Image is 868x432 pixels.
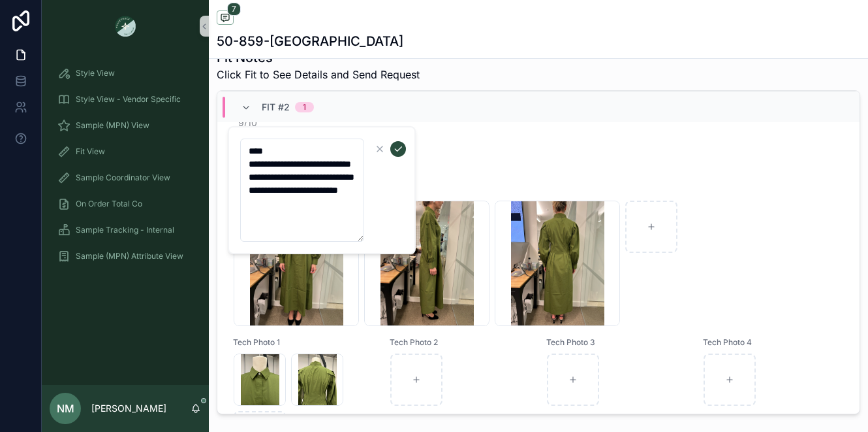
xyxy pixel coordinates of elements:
span: Sample (MPN) Attribute View [76,251,183,261]
a: Style View - Vendor Specific [50,88,201,111]
span: Sample (MPN) View [76,120,149,131]
div: 1 [303,102,306,112]
a: On Order Total Co [50,192,201,216]
span: Style View - Vendor Specific [76,94,181,105]
span: Fit Photos [233,184,844,195]
span: Tech Photo 2 [390,337,531,348]
div: scrollable content [42,52,209,285]
img: App logo [115,16,136,37]
span: Click Fit to See Details and Send Request [217,67,420,82]
span: Tech Photo 3 [546,337,687,348]
p: [PERSON_NAME] [91,402,166,415]
span: Tech Photo 4 [703,337,844,348]
a: Sample (MPN) Attribute View [50,244,201,268]
span: Tech Photo 1 [233,337,374,348]
span: Fit #2 [262,101,290,114]
span: On Order Total Co [76,199,142,209]
span: Sample Coordinator View [76,173,170,183]
h1: 50-859-[GEOGRAPHIC_DATA] [217,32,403,50]
span: 9/10 FIT STATUS: PPS Approved to TOP - BTS on waist pintuck placement -Reduce the gap at the neck [238,116,839,169]
a: Sample (MPN) View [50,114,201,137]
span: Fit View [76,146,105,157]
span: Sample Tracking - Internal [76,225,174,235]
a: Sample Tracking - Internal [50,218,201,242]
a: Fit View [50,140,201,163]
a: Sample Coordinator View [50,166,201,190]
span: Style View [76,68,115,78]
span: 7 [227,3,241,16]
span: NM [57,401,74,416]
a: Style View [50,61,201,85]
button: 7 [217,10,234,27]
